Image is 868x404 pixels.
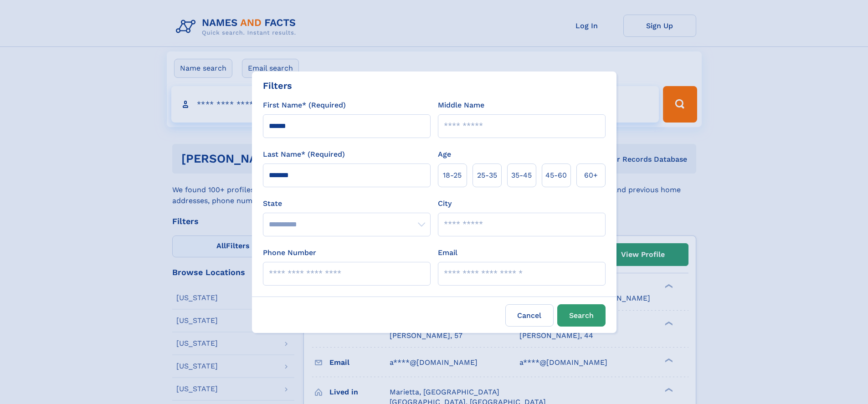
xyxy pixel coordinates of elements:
[584,170,598,181] span: 60+
[438,247,457,258] label: Email
[557,304,606,327] button: Search
[263,247,316,258] label: Phone Number
[263,198,431,209] label: State
[545,170,567,181] span: 45‑60
[505,304,554,327] label: Cancel
[263,149,345,160] label: Last Name* (Required)
[263,100,346,111] label: First Name* (Required)
[438,149,451,160] label: Age
[438,100,484,111] label: Middle Name
[511,170,532,181] span: 35‑45
[477,170,497,181] span: 25‑35
[263,79,292,92] div: Filters
[438,198,452,209] label: City
[443,170,462,181] span: 18‑25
